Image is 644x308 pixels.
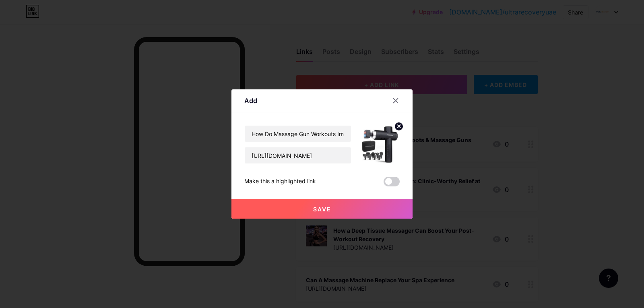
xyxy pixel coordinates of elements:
button: Save [231,199,413,219]
input: Title [245,126,351,142]
div: Make this a highlighted link [244,177,316,186]
input: URL [245,147,351,163]
img: link_thumbnail [361,125,400,164]
span: Save [313,206,331,213]
div: Add [244,96,257,105]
